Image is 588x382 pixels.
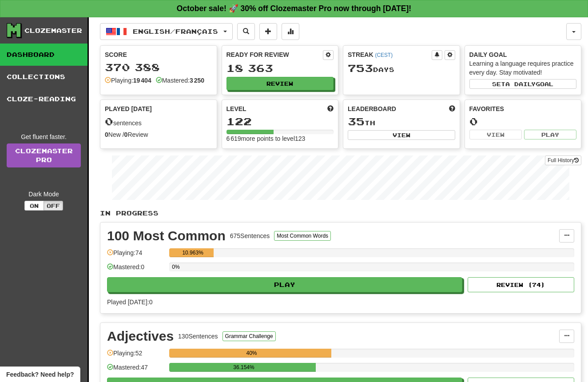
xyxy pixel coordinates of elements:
[156,76,204,85] div: Mastered:
[105,115,113,127] span: 0
[327,104,334,113] span: Score more points to level up
[105,130,212,139] div: New / Review
[105,131,108,138] strong: 0
[469,79,577,89] button: Seta dailygoal
[24,26,82,35] div: Clozemaster
[7,190,81,199] div: Dark Mode
[274,231,331,241] button: Most Common Words
[107,248,165,263] div: Playing: 74
[178,332,218,341] div: 130 Sentences
[449,104,455,113] span: This week in points, UTC
[6,370,74,379] span: Open feedback widget
[469,116,577,127] div: 0
[107,349,165,363] div: Playing: 52
[105,50,212,59] div: Score
[107,229,226,243] div: 100 Most Common
[124,131,128,138] strong: 0
[105,104,152,113] span: Played [DATE]
[226,63,334,74] div: 18 363
[524,130,576,139] button: Play
[133,77,151,84] strong: 19 404
[469,50,577,59] div: Daily Goal
[100,23,233,40] button: English/Français
[259,23,277,40] button: Add sentence to collection
[7,143,81,167] a: ClozemasterPro
[107,330,174,343] div: Adjectives
[226,116,334,127] div: 122
[105,76,151,85] div: Playing:
[190,77,204,84] strong: 3 250
[107,298,152,306] span: Played [DATE]: 0
[348,63,455,74] div: Day s
[226,50,323,59] div: Ready for Review
[237,23,255,40] button: Search sentences
[348,115,365,127] span: 35
[348,104,396,113] span: Leaderboard
[100,209,581,218] p: In Progress
[172,349,331,358] div: 40%
[24,201,44,211] button: On
[282,23,299,40] button: More stats
[107,277,462,292] button: Play
[44,201,63,211] button: Off
[348,116,455,127] div: th
[348,130,455,140] button: View
[469,104,577,113] div: Favorites
[469,130,522,139] button: View
[133,28,218,35] span: English / Français
[107,263,165,277] div: Mastered: 0
[7,132,81,141] div: Get fluent faster.
[348,50,432,59] div: Streak
[105,116,212,127] div: sentences
[468,277,574,292] button: Review (74)
[230,231,270,240] div: 675 Sentences
[469,59,577,77] div: Learning a language requires practice every day. Stay motivated!
[105,62,212,73] div: 370 388
[545,155,581,165] button: Full History
[226,134,334,143] div: 6 619 more points to level 123
[375,52,393,58] a: (CEST)
[222,331,276,341] button: Grammar Challenge
[107,363,165,378] div: Mastered: 47
[505,81,536,87] span: a daily
[172,363,315,372] div: 36.154%
[172,248,214,257] div: 10.963%
[177,4,411,13] strong: October sale! 🚀 30% off Clozemaster Pro now through [DATE]!
[226,77,334,90] button: Review
[226,104,246,113] span: Level
[348,62,373,74] span: 753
